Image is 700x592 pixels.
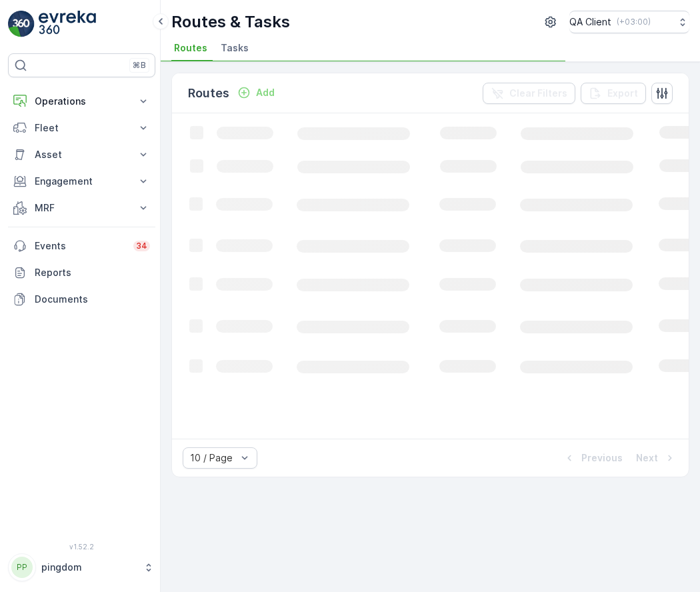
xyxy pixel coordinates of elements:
span: Tasks [221,41,249,55]
p: 34 [136,241,147,251]
img: logo_light-DOdMpM7g.png [39,11,96,37]
p: Fleet [35,121,129,135]
span: Routes [174,41,207,55]
p: Operations [35,95,129,108]
button: Next [635,450,678,466]
p: QA Client [569,15,611,29]
p: Next [636,451,658,465]
p: Add [256,86,275,99]
button: Fleet [8,115,155,141]
p: MRF [35,201,129,215]
p: Clear Filters [509,87,567,100]
p: ⌘B [133,60,146,71]
button: Engagement [8,168,155,195]
p: Routes & Tasks [171,11,290,33]
div: PP [11,557,33,578]
p: Previous [581,451,623,465]
p: Asset [35,148,129,161]
button: Export [581,83,646,104]
span: v 1.52.2 [8,543,155,551]
p: Events [35,239,125,253]
button: QA Client(+03:00) [569,11,689,33]
a: Events34 [8,233,155,259]
button: Clear Filters [483,83,575,104]
button: Operations [8,88,155,115]
p: Export [607,87,638,100]
button: Add [232,85,280,101]
p: Engagement [35,175,129,188]
p: Reports [35,266,150,279]
img: logo [8,11,35,37]
p: ( +03:00 ) [617,17,651,27]
p: Documents [35,293,150,306]
a: Documents [8,286,155,313]
a: Reports [8,259,155,286]
button: Asset [8,141,155,168]
button: Previous [561,450,624,466]
p: pingdom [41,561,137,574]
p: Routes [188,84,229,103]
button: PPpingdom [8,553,155,581]
button: MRF [8,195,155,221]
